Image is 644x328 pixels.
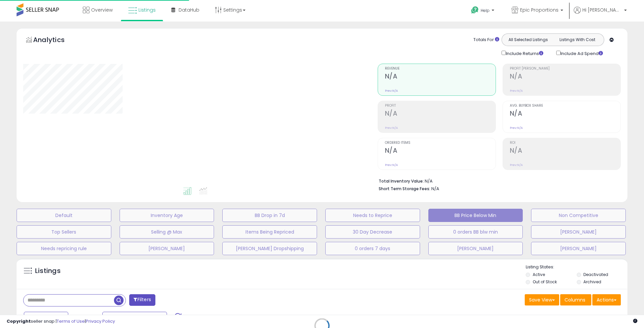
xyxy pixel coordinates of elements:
[481,8,490,13] span: Help
[510,141,620,145] span: ROI
[222,242,317,255] button: [PERSON_NAME] Dropshipping
[7,318,31,324] strong: Copyright
[222,209,317,222] button: BB Drop in 7d
[385,141,496,145] span: Ordered Items
[510,104,620,108] span: Avg. Buybox Share
[385,147,496,156] h2: N/A
[379,177,616,185] li: N/A
[385,67,496,71] span: Revenue
[553,35,602,44] button: Listings With Cost
[379,186,430,191] b: Short Term Storage Fees:
[385,110,496,119] h2: N/A
[385,89,398,93] small: Prev: N/A
[551,49,614,57] div: Include Ad Spend
[385,104,496,108] span: Profit
[428,225,523,239] button: 0 orders BB blw min
[325,209,420,222] button: Needs to Reprice
[17,225,111,239] button: Top Sellers
[531,242,626,255] button: [PERSON_NAME]
[510,110,620,119] h2: N/A
[510,147,620,156] h2: N/A
[531,225,626,239] button: [PERSON_NAME]
[428,242,523,255] button: [PERSON_NAME]
[582,7,622,13] span: Hi [PERSON_NAME]
[385,73,496,82] h2: N/A
[473,37,499,43] div: Totals For
[17,242,111,255] button: Needs repricing rule
[471,6,479,14] i: Get Help
[138,7,156,13] span: Listings
[510,163,523,167] small: Prev: N/A
[222,225,317,239] button: Items Being Repriced
[120,209,214,222] button: Inventory Age
[510,67,620,71] span: Profit [PERSON_NAME]
[431,186,439,192] span: N/A
[385,126,398,130] small: Prev: N/A
[325,242,420,255] button: 0 orders 7 days
[91,7,113,13] span: Overview
[33,35,78,46] h5: Analytics
[510,73,620,82] h2: N/A
[466,1,501,22] a: Help
[120,225,214,239] button: Selling @ Max
[531,209,626,222] button: Non Competitive
[520,7,559,13] span: Epic Proportions
[510,89,523,93] small: Prev: N/A
[379,178,424,184] b: Total Inventory Value:
[120,242,214,255] button: [PERSON_NAME]
[179,7,199,13] span: DataHub
[497,49,551,57] div: Include Returns
[325,225,420,239] button: 30 Day Decrease
[385,163,398,167] small: Prev: N/A
[504,35,553,44] button: All Selected Listings
[7,318,115,325] div: seller snap | |
[574,7,627,22] a: Hi [PERSON_NAME]
[17,209,111,222] button: Default
[428,209,523,222] button: BB Price Below Min
[510,126,523,130] small: Prev: N/A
